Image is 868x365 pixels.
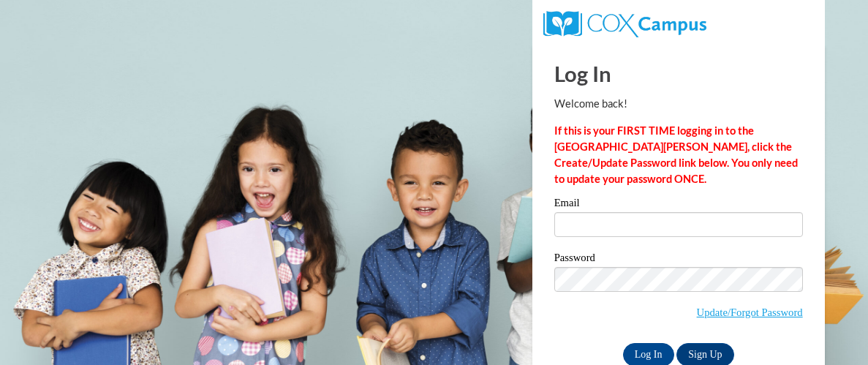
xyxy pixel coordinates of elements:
[554,96,803,112] p: Welcome back!
[697,306,803,318] a: Update/Forgot Password
[543,17,706,29] a: COX Campus
[554,252,803,267] label: Password
[554,197,803,212] label: Email
[554,124,798,185] strong: If this is your FIRST TIME logging in to the [GEOGRAPHIC_DATA][PERSON_NAME], click the Create/Upd...
[554,59,803,89] h1: Log In
[543,11,706,37] img: COX Campus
